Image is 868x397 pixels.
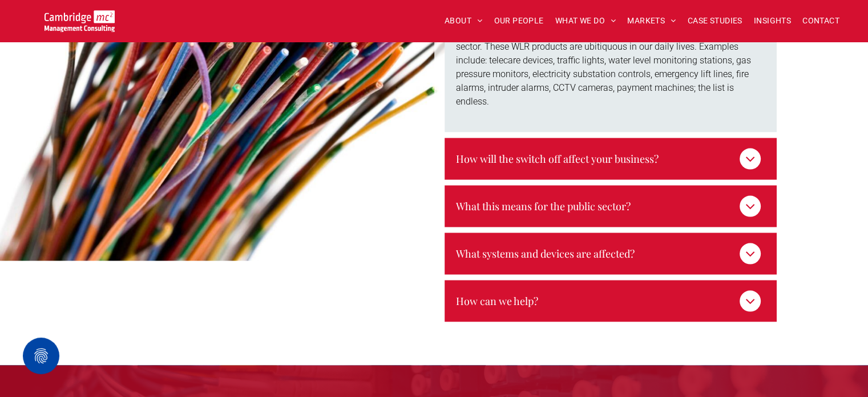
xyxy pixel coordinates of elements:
a: CONTACT [797,12,845,30]
p: The Stop Sell on Wholesale Line Rental (WLR) products (i.e. basic landlines, ISDN2, and ISDN30), ... [456,13,765,109]
a: INSIGHTS [748,12,797,30]
h3: What this means for the public sector? [456,199,631,213]
h3: How will the switch off affect your business? [456,152,659,166]
a: Your Business Transformed | Cambridge Management Consulting [45,12,115,24]
a: OUR PEOPLE [488,12,549,30]
img: Go to Homepage [45,10,115,32]
h3: What systems and devices are affected? [456,247,635,260]
a: CASE STUDIES [682,12,748,30]
a: MARKETS [621,12,681,30]
h3: How can we help? [456,294,538,308]
a: WHAT WE DO [550,12,622,30]
a: ABOUT [439,12,488,30]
